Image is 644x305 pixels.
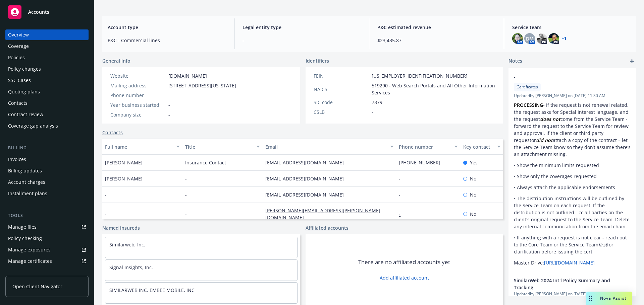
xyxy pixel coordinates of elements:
div: Account charges [8,177,45,187]
button: Nova Assist [586,292,632,305]
span: [PERSON_NAME] [105,159,143,166]
img: photo [536,33,547,44]
span: Updated by [PERSON_NAME] on [DATE] 4:48 PM [514,291,631,297]
span: 7379 [372,99,382,106]
span: [US_EMPLOYER_IDENTIFICATION_NUMBER] [372,72,468,79]
a: Quoting plans [5,86,89,97]
a: Policy changes [5,64,89,74]
span: $23,435.87 [377,37,496,44]
span: - [168,92,170,99]
span: Open Client Navigator [12,283,62,290]
p: • Always attach the applicable endorsements [514,184,631,191]
span: Service team [512,24,631,31]
span: Notes [508,57,522,65]
span: Account type [108,24,226,31]
div: Phone number [399,143,450,150]
div: Coverage gap analysis [8,121,58,131]
button: Email [263,139,396,155]
a: Contract review [5,109,89,120]
div: Manage exposures [8,244,51,255]
span: No [470,191,476,198]
a: [EMAIL_ADDRESS][DOMAIN_NAME] [265,159,349,166]
p: Master Drive: [514,259,631,266]
div: Coverage [8,41,29,52]
a: +1 [562,36,567,41]
div: Full name [105,143,172,150]
span: - [243,37,361,44]
a: Manage claims [5,267,89,278]
p: • Show the minimum limits requested [514,162,631,169]
div: Policies [8,52,25,63]
span: DM [526,35,534,42]
div: Company size [110,111,166,118]
a: Account charges [5,177,89,187]
span: No [470,175,476,182]
div: Title [185,143,253,150]
a: Accounts [5,3,89,21]
span: - [168,101,170,108]
span: Accounts [28,9,49,15]
span: Insurance Contact [185,159,226,166]
a: add [628,57,636,65]
button: Key contact [461,139,503,155]
span: Nova Assist [600,295,627,301]
div: Key contact [463,143,493,150]
div: NAICS [314,86,369,93]
a: Policy checking [5,233,89,244]
a: Coverage [5,41,89,52]
span: - [185,211,187,218]
strong: PROCESSING [514,102,543,108]
span: P&C estimated revenue [377,24,496,31]
div: Overview [8,29,29,40]
div: Billing updates [8,165,42,176]
a: SSC Cases [5,75,89,86]
p: • If the request is not renewal related, the request asks for Special Interest language, and the ... [514,101,631,158]
span: - [514,73,613,80]
span: Yes [470,159,478,166]
button: Title [182,139,263,155]
a: Manage exposures [5,244,89,255]
span: There are no affiliated accounts yet [358,258,450,266]
span: - [185,191,187,198]
a: [DOMAIN_NAME] [168,73,207,79]
span: - [105,211,107,218]
a: - [399,175,406,182]
a: SIMILARWEB INC. EMBEE MOBILE, INC [109,287,195,293]
div: SIC code [314,99,369,106]
span: Identifiers [306,57,329,64]
div: -CertificatesUpdatedby [PERSON_NAME] on [DATE] 11:30 AMPROCESSING• If the request is not renewal ... [508,68,636,272]
a: Contacts [102,129,123,136]
a: Signal Insights, Inc. [109,264,153,271]
p: • Show only the coverages requested [514,173,631,180]
span: [STREET_ADDRESS][US_STATE] [168,82,236,89]
a: [EMAIL_ADDRESS][DOMAIN_NAME] [265,192,349,198]
span: No [470,211,476,218]
a: [PHONE_NUMBER] [399,159,446,166]
p: • If anything with a request is not clear - reach out to the Core Team or the Service Team for cl... [514,234,631,255]
a: Coverage gap analysis [5,121,89,131]
span: Updated by [PERSON_NAME] on [DATE] 11:30 AM [514,93,631,99]
span: - [185,175,187,182]
div: Billing [5,145,89,151]
a: Policies [5,52,89,63]
div: Quoting plans [8,86,40,97]
div: Policy changes [8,64,41,74]
a: Add affiliated account [380,274,429,281]
div: Invoices [8,154,26,165]
div: Manage certificates [8,256,52,266]
div: Drag to move [586,292,595,305]
a: [PERSON_NAME][EMAIL_ADDRESS][PERSON_NAME][DOMAIN_NAME] [265,207,380,221]
span: General info [102,57,130,64]
a: [URL][DOMAIN_NAME] [544,259,595,266]
span: [PERSON_NAME] [105,175,143,182]
em: did not [536,137,553,143]
a: Contacts [5,98,89,108]
a: - [399,211,406,217]
a: Invoices [5,154,89,165]
div: Contract review [8,109,43,120]
div: SSC Cases [8,75,31,86]
div: FEIN [314,72,369,79]
span: - [168,111,170,118]
div: Year business started [110,101,166,108]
